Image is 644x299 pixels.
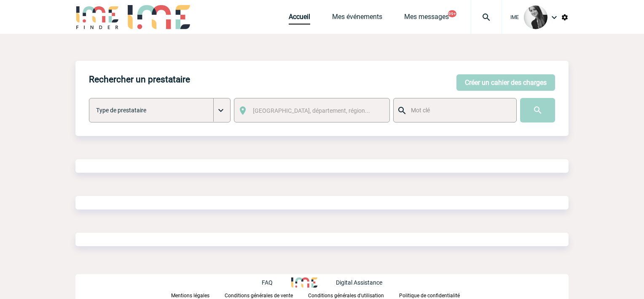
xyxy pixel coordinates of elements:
h4: Rechercher un prestataire [89,74,190,84]
p: Conditions générales d'utilisation [308,293,384,299]
p: Mentions légales [171,293,209,299]
span: IME [510,14,519,20]
a: FAQ [262,278,291,286]
p: Digital Assistance [336,279,382,286]
img: http://www.idealmeetingsevents.fr/ [291,277,317,288]
p: FAQ [262,279,273,286]
a: Conditions générales d'utilisation [308,291,399,299]
a: Conditions générales de vente [225,291,308,299]
a: Mes messages [404,13,449,24]
p: Conditions générales de vente [225,293,293,299]
img: 101050-0.jpg [524,5,547,29]
a: Accueil [289,13,310,24]
p: Politique de confidentialité [399,293,460,299]
input: Mot clé [409,105,509,116]
input: Submit [520,98,555,122]
button: 99+ [448,10,456,17]
span: [GEOGRAPHIC_DATA], département, région... [253,107,370,114]
a: Mentions légales [171,291,225,299]
img: IME-Finder [75,5,119,29]
a: Mes événements [332,13,382,24]
a: Politique de confidentialité [399,291,473,299]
